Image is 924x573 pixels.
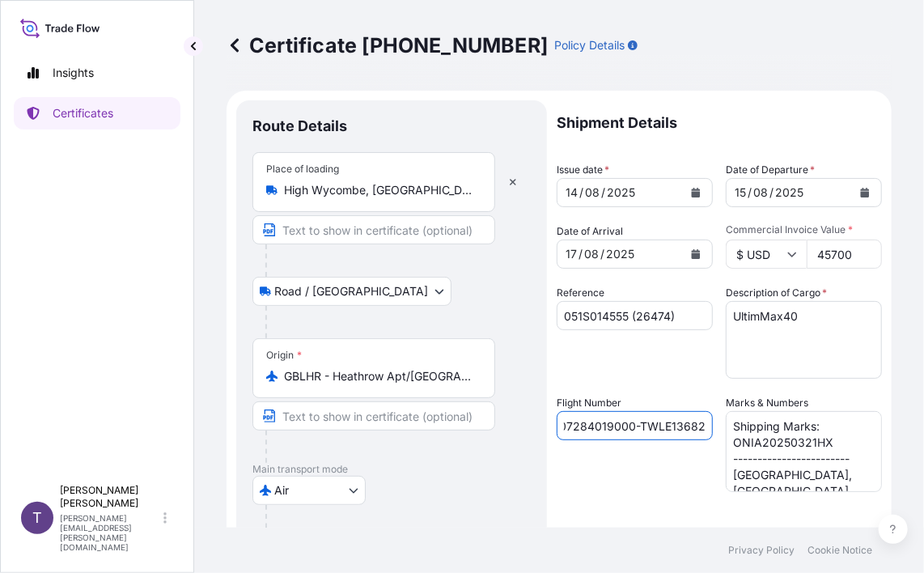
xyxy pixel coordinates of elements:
span: Issue date [557,162,609,178]
input: Enter name [557,411,713,440]
a: Insights [14,57,180,89]
span: Date of Departure [726,162,815,178]
p: [PERSON_NAME][EMAIL_ADDRESS][PERSON_NAME][DOMAIN_NAME] [60,513,160,552]
a: Certificates [14,97,180,129]
div: year, [605,183,637,202]
div: month, [583,183,601,202]
span: Commercial Invoice Value [726,223,882,236]
div: / [748,183,752,202]
input: Enter booking reference [557,301,713,330]
div: day, [564,183,579,202]
div: / [601,183,605,202]
input: Text to appear on certificate [252,215,495,244]
button: Select transport [252,277,451,306]
div: / [769,183,774,202]
input: Enter amount [807,240,882,269]
p: Route Details [252,117,347,136]
div: day, [733,183,748,202]
div: day, [564,244,579,264]
button: Calendar [852,180,878,206]
a: Privacy Policy [728,544,795,557]
div: month, [583,244,600,264]
span: Road / [GEOGRAPHIC_DATA] [274,283,428,299]
button: Calendar [683,241,709,267]
button: Select transport [252,476,366,505]
div: / [600,244,604,264]
p: Certificates [53,105,113,121]
span: Date of Arrival [557,223,623,240]
div: year, [604,244,636,264]
div: / [579,183,583,202]
p: Certificate [PHONE_NUMBER] [227,32,548,58]
textarea: Shipping Marks: ONIA20250321HX ------------------------ [GEOGRAPHIC_DATA], [GEOGRAPHIC_DATA] [726,411,882,492]
div: month, [752,183,769,202]
span: T [32,510,42,526]
textarea: UltimMax40 [726,301,882,379]
p: Main transport mode [252,463,531,476]
button: Calendar [683,180,709,206]
p: [PERSON_NAME] [PERSON_NAME] [60,484,160,510]
div: year, [774,183,805,202]
p: Insights [53,65,94,81]
label: Description of Cargo [726,285,827,301]
label: Marks & Numbers [726,395,808,411]
div: / [579,244,583,264]
div: Origin [266,349,302,362]
input: Text to appear on certificate [252,401,495,431]
span: Air [274,482,289,499]
p: Policy Details [554,37,625,53]
p: Shipment Details [557,100,882,146]
a: Cookie Notice [807,544,872,557]
label: Reference [557,285,604,301]
input: Place of loading [284,182,475,198]
input: Origin [284,368,475,384]
label: Flight Number [557,395,621,411]
div: Place of loading [266,163,339,176]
